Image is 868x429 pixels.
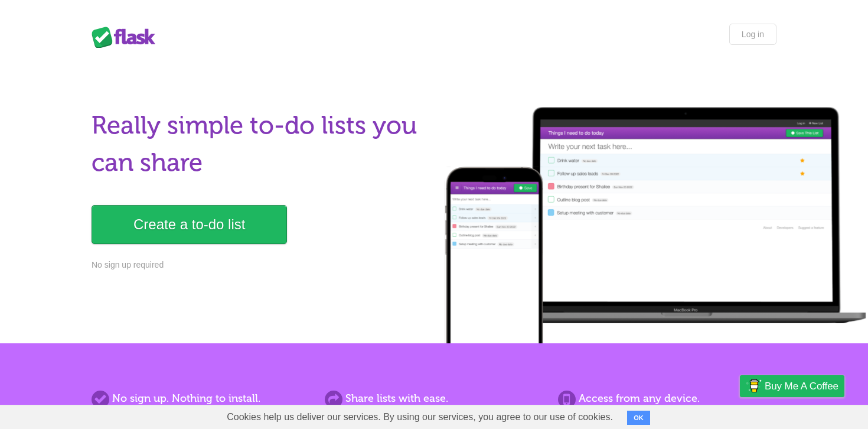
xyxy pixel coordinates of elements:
span: Cookies help us deliver our services. By using our services, you agree to our use of cookies. [215,405,625,429]
h1: Really simple to-do lists you can share [92,107,427,181]
h2: Access from any device. [558,391,776,407]
div: Flask Lists [92,27,162,48]
span: Buy me a coffee [765,376,838,396]
button: OK [627,411,650,425]
a: Buy me a coffee [740,375,844,397]
a: Log in [729,24,776,45]
img: Buy me a coffee [746,376,762,396]
h2: No sign up. Nothing to install. [92,391,310,407]
a: Create a to-do list [92,205,287,244]
p: No sign up required [92,259,427,271]
h2: Share lists with ease. [325,391,543,407]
